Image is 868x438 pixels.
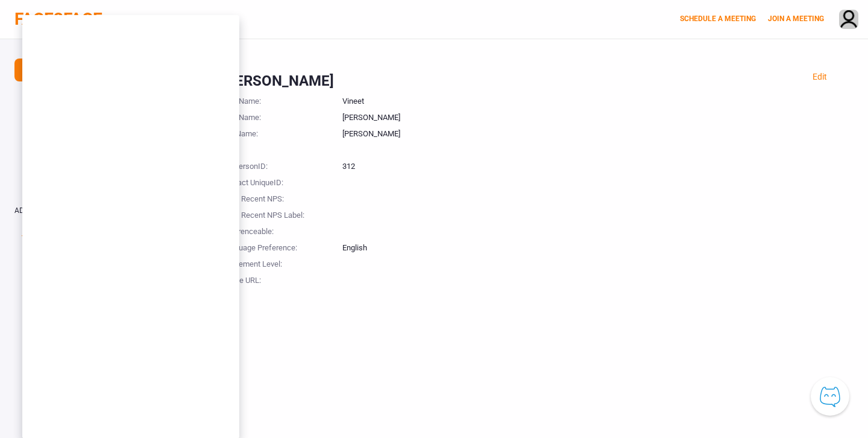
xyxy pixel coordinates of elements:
div: [PERSON_NAME] [222,71,827,91]
div: Last Name : [222,107,342,124]
div: Image URL : [222,270,342,287]
a: Webinars [14,109,166,132]
a: Default Call Settings [14,247,166,270]
div: Role : [222,140,342,156]
a: Meetings [14,84,166,107]
a: Virtual Background [14,272,166,295]
div: [PERSON_NAME] [342,124,827,140]
div: 312 [342,156,827,173]
span: > [17,235,30,239]
a: SCHEDULE A MEETING [680,14,756,23]
div: Vineet [342,91,827,107]
div: [PERSON_NAME] [342,107,827,124]
div: Referenceable : [222,221,342,238]
div: English [342,238,827,254]
a: Recordings [14,135,166,157]
div: ∑aåāБδ ⷺ [5,31,176,45]
a: Account Profile [14,160,166,183]
a: Profile [14,59,166,81]
a: FACE2FACE [14,9,102,29]
div: ∑aåāБδ ⷺ [5,45,176,58]
h2: ADMIN [14,207,166,215]
img: avatar.710606db.png [840,10,858,30]
div: Entitlement Level : [222,254,342,270]
div: Language Preference : [222,238,342,254]
a: Edit [813,72,827,81]
div: First Name : [222,91,342,107]
div: ∑aåāБδ ⷺ [5,18,176,31]
button: Knowledge Center Bot, also known as KC Bot is an onboarding assistant that allows you to see the ... [811,377,849,416]
div: Contact UniqueID : [222,173,342,189]
div: Full Name : [222,124,342,140]
div: ∑aåāБδ ⷺ [5,5,176,18]
div: GS PersonID : [222,156,342,173]
div: Most Recent NPS : [222,189,342,205]
a: JOIN A MEETING [768,14,824,23]
div: Most Recent NPS Label : [222,205,342,221]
